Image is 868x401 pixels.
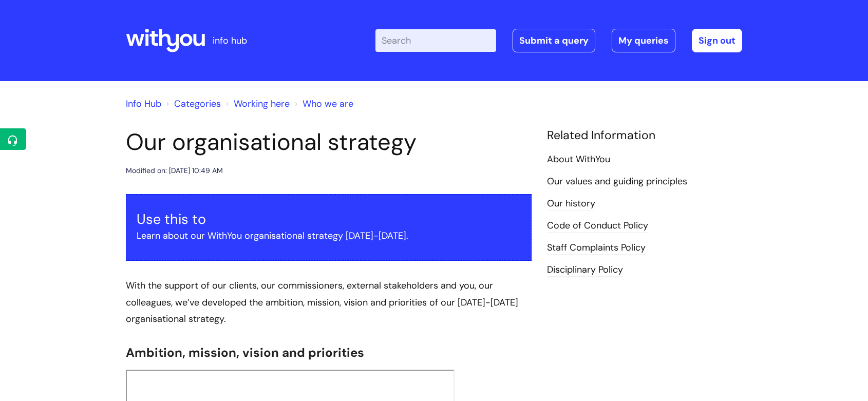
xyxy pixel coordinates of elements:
[513,29,595,52] a: Submit a query
[547,128,742,143] h4: Related Information
[547,219,648,233] a: Code of Conduct Policy
[126,345,364,360] span: Ambition, mission, vision and priorities
[375,29,742,52] div: | -
[612,29,675,52] a: My queries
[137,211,521,227] h3: Use this to
[126,98,161,110] a: Info Hub
[174,98,221,110] a: Categories
[547,175,687,188] a: Our values and guiding principles
[547,241,646,255] a: Staff Complaints Policy
[137,227,521,244] p: Learn about our WithYou organisational strategy [DATE]-[DATE].
[213,32,247,49] p: info hub
[126,277,532,327] p: With the support of our clients, our commissioners, external stakeholders and you, our colleagues...
[375,29,496,52] input: Search
[547,197,595,211] a: Our history
[547,263,623,277] a: Disciplinary Policy
[692,29,742,52] a: Sign out
[126,128,532,156] h1: Our organisational strategy
[164,96,221,112] li: Solution home
[126,164,223,177] div: Modified on: [DATE] 10:49 AM
[303,98,353,110] a: Who we are
[292,96,353,112] li: Who we are
[234,98,290,110] a: Working here
[547,153,610,166] a: About WithYou
[223,96,290,112] li: Working here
